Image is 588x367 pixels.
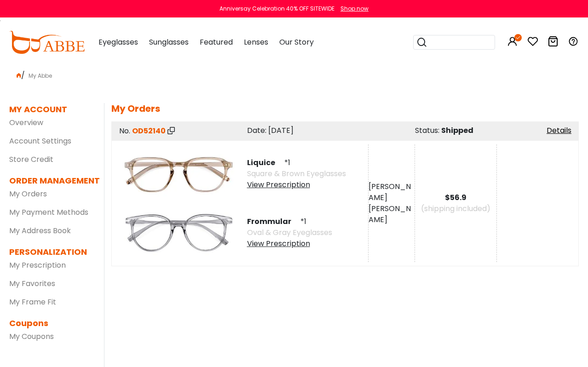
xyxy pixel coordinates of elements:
[9,207,88,218] a: My Payment Methods
[200,37,233,47] span: Featured
[279,37,314,47] span: Our Story
[9,331,54,342] a: My Coupons
[369,181,415,203] div: [PERSON_NAME]
[415,203,496,214] div: (shipping included)
[9,297,56,307] a: My Frame Fit
[9,225,71,236] a: My Address Book
[441,125,473,136] span: Shipped
[247,157,282,168] span: Liquice
[247,216,299,227] span: Frommular
[9,66,579,81] div: /
[120,144,237,203] img: product image
[415,125,439,136] span: Status:
[369,203,415,225] div: [PERSON_NAME]
[247,168,346,179] span: Square & Brown Eyeglasses
[149,37,189,47] span: Sunglasses
[25,72,56,80] span: My Abbe
[340,5,369,13] div: Shop now
[98,37,138,47] span: Eyeglasses
[219,5,334,13] div: Anniversay Celebration 40% OFF SITEWIDE
[120,203,237,262] img: product image
[336,5,369,12] a: Shop now
[247,125,266,136] span: Date:
[268,125,294,136] span: [DATE]
[9,174,90,187] dt: ORDER MANAGEMENT
[111,103,579,114] h5: My Orders
[9,278,55,289] a: My Favorites
[247,179,346,190] div: View Prescription
[9,117,43,128] a: Overview
[247,238,332,249] div: View Prescription
[244,37,268,47] span: Lenses
[9,31,85,54] img: abbeglasses.com
[9,246,90,258] dt: PERSONALIZATION
[9,260,66,270] a: My Prescription
[119,126,130,136] span: No.
[9,317,90,329] dt: Coupons
[247,227,332,238] span: Oval & Gray Eyeglasses
[132,126,166,136] span: OD52140
[17,73,21,78] img: home.png
[415,192,496,203] div: $56.9
[9,154,53,165] a: Store Credit
[9,136,71,146] a: Account Settings
[9,103,67,115] dt: MY ACCOUNT
[9,189,47,199] a: My Orders
[547,125,571,136] a: Details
